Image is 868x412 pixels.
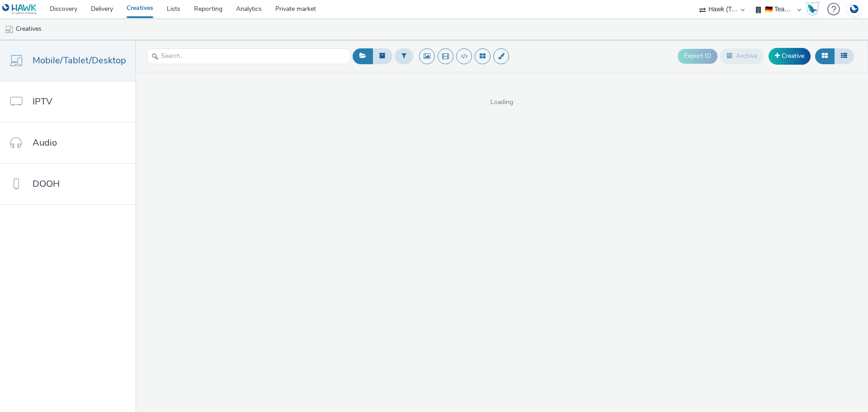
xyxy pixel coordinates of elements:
[33,54,126,67] span: Mobile/Tablet/Desktop
[769,48,811,64] a: Creative
[2,4,37,15] img: undefined Logo
[720,48,764,64] button: Archive
[147,48,350,64] input: Search...
[806,2,823,16] a: Hawk Academy
[678,49,717,63] button: Export ID
[33,136,57,149] span: Audio
[33,177,60,190] span: DOOH
[806,2,819,16] img: Hawk Academy
[815,48,835,64] button: Grid
[33,95,52,108] span: IPTV
[5,25,14,34] img: mobile
[834,48,854,64] button: Table
[135,98,868,107] span: Loading
[847,2,861,17] img: Account DE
